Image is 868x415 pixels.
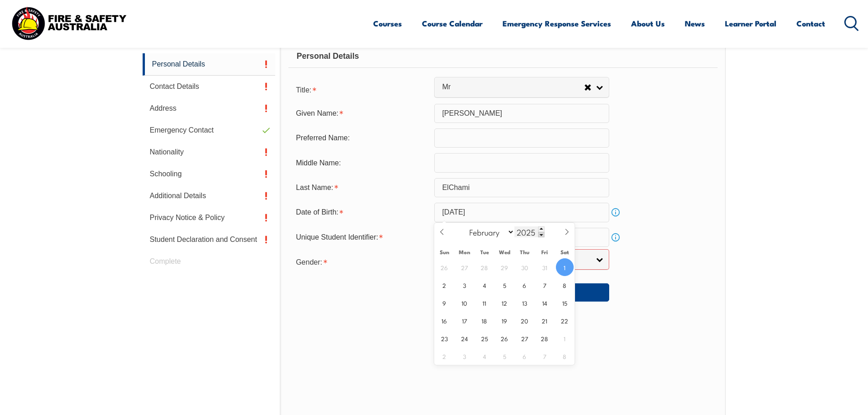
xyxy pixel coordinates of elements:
[288,154,434,171] div: Middle Name:
[456,329,473,347] span: February 24, 2025
[288,80,434,98] div: Title is required.
[454,249,474,255] span: Mon
[143,229,276,251] a: Student Declaration and Consent
[725,11,776,36] a: Learner Portal
[456,312,473,329] span: February 17, 2025
[496,329,514,347] span: February 26, 2025
[496,276,514,294] span: February 5, 2025
[296,258,322,266] span: Gender:
[143,97,276,119] a: Address
[534,249,555,255] span: Fri
[503,11,611,36] a: Emergency Response Services
[556,312,574,329] span: February 22, 2025
[143,141,276,163] a: Nationality
[143,119,276,141] a: Emergency Contact
[556,329,574,347] span: March 1, 2025
[536,312,554,329] span: February 21, 2025
[516,329,534,347] span: February 27, 2025
[496,294,514,312] span: February 12, 2025
[288,105,434,122] div: Given Name is required.
[143,53,276,76] a: Personal Details
[373,11,402,36] a: Courses
[609,206,622,219] a: Info
[288,45,717,68] div: Personal Details
[536,276,554,294] span: February 7, 2025
[465,226,514,238] select: Month
[288,179,434,196] div: Last Name is required.
[496,312,514,329] span: February 19, 2025
[536,329,554,347] span: February 28, 2025
[456,347,473,365] span: March 3, 2025
[556,276,574,294] span: February 8, 2025
[496,258,514,276] span: January 29, 2025
[143,163,276,185] a: Schooling
[436,347,453,365] span: March 2, 2025
[476,329,493,347] span: February 25, 2025
[516,276,534,294] span: February 6, 2025
[436,276,453,294] span: February 2, 2025
[436,294,453,312] span: February 9, 2025
[442,82,584,92] span: Mr
[476,258,493,276] span: January 28, 2025
[288,204,434,221] div: Date of Birth is required.
[796,11,825,36] a: Contact
[436,258,453,276] span: January 26, 2025
[631,11,665,36] a: About Us
[422,11,483,36] a: Course Calendar
[476,294,493,312] span: February 11, 2025
[476,347,493,365] span: March 4, 2025
[476,312,493,329] span: February 18, 2025
[494,249,514,255] span: Wed
[456,294,473,312] span: February 10, 2025
[556,347,574,365] span: March 8, 2025
[516,258,534,276] span: January 30, 2025
[685,11,705,36] a: News
[288,252,434,271] div: Gender is required.
[609,231,622,244] a: Info
[456,258,473,276] span: January 27, 2025
[514,226,544,237] input: Year
[474,249,494,255] span: Tue
[556,258,574,276] span: February 1, 2025
[516,347,534,365] span: March 6, 2025
[288,129,434,147] div: Preferred Name:
[434,249,454,255] span: Sun
[536,258,554,276] span: January 31, 2025
[296,86,311,94] span: Title:
[514,249,534,255] span: Thu
[516,312,534,329] span: February 20, 2025
[143,207,276,229] a: Privacy Notice & Policy
[476,276,493,294] span: February 4, 2025
[496,347,514,365] span: March 5, 2025
[143,76,276,97] a: Contact Details
[556,294,574,312] span: February 15, 2025
[536,347,554,365] span: March 7, 2025
[434,203,609,222] input: Select Date...
[555,249,575,255] span: Sat
[436,312,453,329] span: February 16, 2025
[288,229,434,246] div: Unique Student Identifier is required.
[143,185,276,207] a: Additional Details
[456,276,473,294] span: February 3, 2025
[536,294,554,312] span: February 14, 2025
[516,294,534,312] span: February 13, 2025
[436,329,453,347] span: February 23, 2025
